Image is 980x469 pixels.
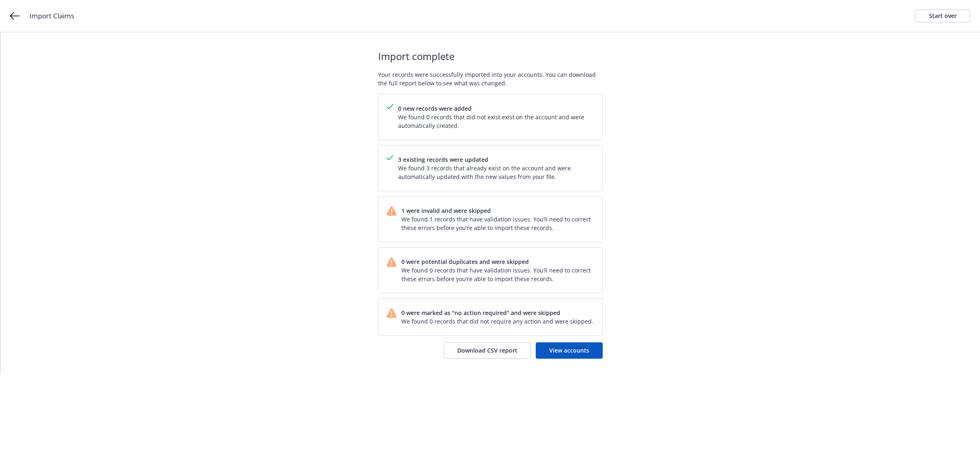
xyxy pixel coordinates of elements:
button: Download CSV report [444,342,531,359]
span: We found 1 records that have validation issues. You’ll need to correct these errors before you’re... [401,215,594,232]
span: We found 0 records that did not exist exist on the account and were automatically created. [398,113,594,130]
span: 0 were marked as "no action required" and were skipped [401,308,593,317]
span: We found 0 records that have validation issues. You’ll need to correct these errors before you’re... [401,266,594,283]
a: Start over [915,9,970,22]
span: We found 0 records that did not require any action and were skipped. [401,317,593,326]
span: 0 were potential duplicates and were skipped [401,257,594,266]
span: View accounts [549,346,589,354]
div: Start over [929,10,957,22]
span: Import complete [378,49,603,64]
span: 3 existing records were updated [398,155,594,164]
span: 0 new records were added [398,104,594,113]
span: Your records were successfully imported into your accounts. You can download the full report belo... [378,70,603,87]
a: View accounts [536,342,603,359]
span: 1 were invalid and were skipped [401,206,594,215]
span: Import Claims [29,11,74,21]
span: We found 3 records that already exist on the account and were automatically updated with the new ... [398,164,594,181]
span: Download CSV report [457,346,517,354]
